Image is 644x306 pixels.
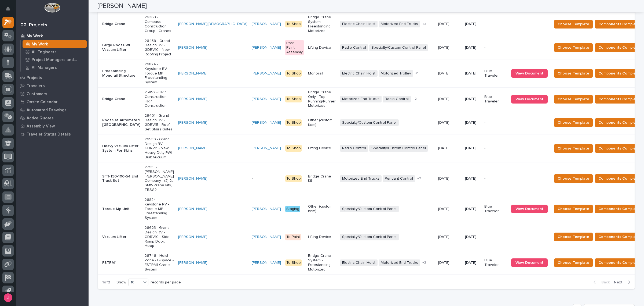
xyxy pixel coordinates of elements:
div: To Shop [285,175,302,182]
span: Motorized Trolley [379,70,413,77]
p: [DATE] [465,120,480,125]
p: Vacuum Lifter [102,235,140,239]
span: Choose Template [558,119,589,126]
p: Blue Traveler [484,204,507,214]
span: Components Complete [598,96,640,102]
button: Choose Template [554,233,593,241]
p: [DATE] [465,235,480,239]
p: Bridge Crane [102,97,140,101]
span: Electric Chain Hoist [340,21,378,27]
p: - [484,45,507,50]
p: Blue Traveler [484,95,507,104]
p: Customers [27,92,47,97]
a: [PERSON_NAME] [178,97,207,101]
div: To Shop [285,96,302,102]
span: Radio Control [340,44,368,51]
p: [DATE] [438,259,451,265]
span: Components Complete [598,234,640,240]
a: Automated Drawings [16,106,89,114]
span: View Document [515,207,543,211]
div: To Shop [285,119,302,126]
span: Components Complete [598,21,640,27]
p: [DATE] [438,119,451,125]
p: [DATE] [465,45,480,50]
p: Active Quotes [27,116,54,121]
p: [DATE] [438,145,451,151]
button: Components Complete [595,144,643,153]
p: [DATE] [438,206,451,211]
p: [DATE] [438,21,451,26]
span: Components Complete [598,206,640,212]
button: Next [612,280,635,285]
span: View Document [515,261,543,265]
span: View Document [515,72,543,75]
span: Motorized End Trucks [340,175,382,182]
span: Choose Template [558,259,589,266]
img: Workspace Logo [44,3,60,13]
p: [DATE] [465,176,480,181]
p: Traveler Status Details [27,132,71,137]
a: [PERSON_NAME] [252,120,281,125]
button: Components Complete [595,258,643,267]
span: Components Complete [598,175,640,182]
span: Electric Chain Hoist [340,70,378,77]
p: All Engineers [32,50,57,55]
span: Specialty/Custom Control Panel [369,145,428,152]
a: [PERSON_NAME] [252,235,281,239]
p: Lifting Device [308,235,336,239]
p: [DATE] [438,175,451,181]
div: To Shop [285,70,302,77]
a: All Engineers [21,48,89,56]
span: Specialty/Custom Control Panel [369,44,428,51]
p: All Managers [32,65,57,70]
button: Choose Template [554,144,593,153]
p: Large Roof PWI Vacuum Lifter [102,43,140,52]
span: Specialty/Custom Control Panel [340,234,399,240]
a: My Work [21,40,89,48]
a: [PERSON_NAME] [252,207,281,211]
p: [DATE] [465,22,480,26]
p: 26824 - Keystone RV - Torque MP Freestanding System [145,198,174,220]
a: Projects [16,74,89,82]
a: [PERSON_NAME] [252,146,281,151]
button: Choose Template [554,118,593,127]
p: Lifting Device [308,146,336,151]
a: [PERSON_NAME][DEMOGRAPHIC_DATA] [178,22,247,26]
a: My Work [16,32,89,40]
span: + 2 [422,261,426,264]
p: Travelers [27,84,45,88]
p: 27135 - [PERSON_NAME] [PERSON_NAME] Company - (2) 2t SMW crane kits, TRSG2 [145,165,174,192]
a: [PERSON_NAME] [252,261,281,265]
p: STT-130-100-54 End Truck Set [102,174,140,183]
span: Choose Template [558,44,589,51]
p: Blue Traveler [484,258,507,267]
span: Specialty/Custom Control Panel [340,119,399,126]
p: 26363 - Compass Construction Group - Cranes [145,15,174,33]
a: Travelers [16,82,89,90]
button: Components Complete [595,69,643,78]
div: Post-Paint Assembly [285,40,304,55]
p: Freestanding Monorail Structure [102,69,140,78]
a: [PERSON_NAME] [252,22,281,26]
span: Motorized End Trucks [340,96,382,102]
button: Components Complete [595,95,643,104]
span: View Document [515,97,543,101]
p: records per page [151,280,181,285]
div: To Shop [285,21,302,27]
button: Components Complete [595,43,643,52]
p: [DATE] [438,96,451,101]
button: Choose Template [554,258,593,267]
p: [DATE] [438,234,451,239]
p: Bridge Crane [102,22,140,26]
button: Components Complete [595,20,643,29]
a: [PERSON_NAME] [178,261,207,265]
a: [PERSON_NAME] [178,207,207,211]
p: FSTRM1 [102,261,140,265]
span: Radio Control [340,145,368,152]
a: Traveler Status Details [16,130,89,138]
button: Back [589,280,612,285]
p: - [252,176,281,181]
span: + 3 [422,23,426,26]
a: [PERSON_NAME] [178,235,207,239]
p: Bridge Crane System - Freestanding Motorized [308,254,336,272]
